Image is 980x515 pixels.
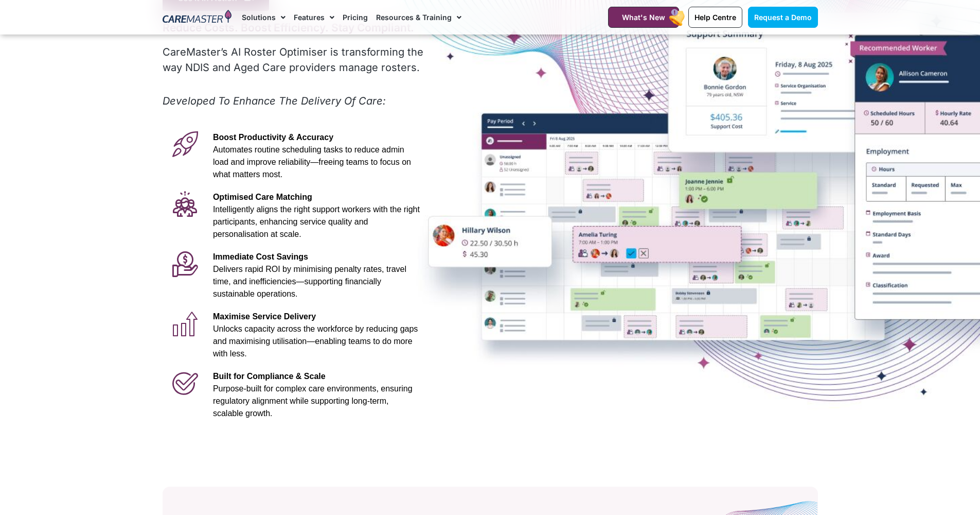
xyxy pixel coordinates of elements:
span: Boost Productivity & Accuracy [213,133,333,142]
span: Unlocks capacity across the workforce by reducing gaps and maximising utilisation—enabling teams ... [213,324,418,358]
p: CareMaster’s AI Roster Optimiser is transforming the way NDIS and Aged Care providers manage rost... [163,44,425,75]
a: What's New [608,7,679,28]
a: Request a Demo [748,7,818,28]
img: CareMaster Logo [163,10,232,25]
span: Immediate Cost Savings [213,252,308,261]
span: Built for Compliance & Scale [213,372,326,381]
span: Purpose-built for complex care environments, ensuring regulatory alignment while supporting long-... [213,384,413,418]
span: What's New [622,13,665,22]
span: Intelligently aligns the right support workers with the right participants, enhancing service qua... [213,205,420,238]
span: Optimised Care Matching [213,193,312,201]
span: Help Centre [694,13,736,22]
span: Maximise Service Delivery [213,312,316,321]
em: Developed To Enhance The Delivery Of Care: [163,95,386,107]
span: Request a Demo [754,13,812,22]
a: Help Centre [688,7,742,28]
span: Automates routine scheduling tasks to reduce admin load and improve reliability—freeing teams to ... [213,145,411,179]
span: Delivers rapid ROI by minimising penalty rates, travel time, and inefficiencies—supporting financ... [213,265,406,298]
